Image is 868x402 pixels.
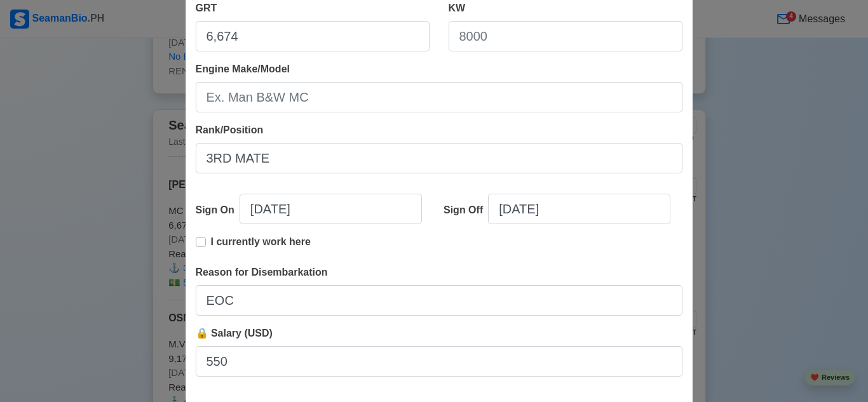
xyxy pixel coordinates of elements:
[196,64,290,74] span: Engine Make/Model
[196,21,430,51] input: 33922
[449,21,682,51] input: 8000
[196,124,264,135] span: Rank/Position
[196,82,682,112] input: Ex. Man B&W MC
[196,346,682,377] input: ex. 2500
[211,234,311,250] p: I currently work here
[196,203,240,218] div: Sign On
[196,285,682,316] input: Your reason for disembarkation...
[196,143,682,173] input: Ex: Third Officer or 3/OFF
[196,328,273,338] span: 🔒 Salary (USD)
[196,267,328,278] span: Reason for Disembarkation
[449,3,466,13] span: KW
[196,3,217,13] span: GRT
[444,203,488,218] div: Sign Off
